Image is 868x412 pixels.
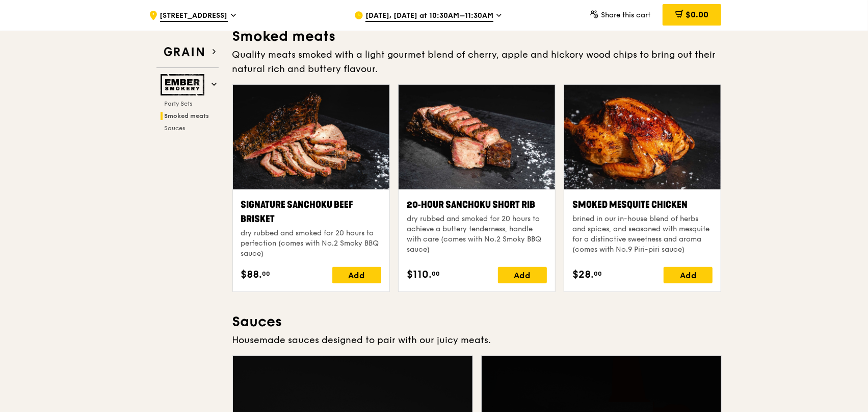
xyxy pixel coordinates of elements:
span: $110. [407,267,432,282]
span: Party Sets [165,100,193,107]
div: Smoked Mesquite Chicken [572,198,713,212]
img: Ember Smokery web logo [161,74,207,95]
div: Add [332,267,381,283]
div: dry rubbed and smoked for 20 hours to perfection (comes with No.2 Smoky BBQ sauce) [241,228,381,259]
span: $88. [241,267,262,282]
span: $0.00 [686,10,708,19]
span: 00 [432,270,440,278]
div: dry rubbed and smoked for 20 hours to achieve a buttery tenderness, handle with care (comes with ... [407,214,547,255]
span: Sauces [165,125,186,132]
span: [STREET_ADDRESS] [160,11,228,22]
img: Grain web logo [161,43,207,61]
div: Add [664,267,713,283]
div: Signature Sanchoku Beef Brisket [241,198,381,226]
span: [DATE], [DATE] at 10:30AM–11:30AM [365,11,493,22]
div: 20‑hour Sanchoku Short Rib [407,198,547,212]
h3: Sauces [232,312,722,331]
div: Housemade sauces designed to pair with our juicy meats. [232,333,722,347]
div: Quality meats smoked with a light gourmet blend of cherry, apple and hickory wood chips to bring ... [232,47,722,76]
h3: Smoked meats [232,27,722,45]
span: $28. [572,267,594,282]
div: Add [498,267,547,283]
span: 00 [262,270,271,278]
span: 00 [594,270,602,278]
span: Smoked meats [165,112,209,119]
span: Share this cart [601,11,650,19]
div: brined in our in-house blend of herbs and spices, and seasoned with mesquite for a distinctive sw... [572,214,713,255]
